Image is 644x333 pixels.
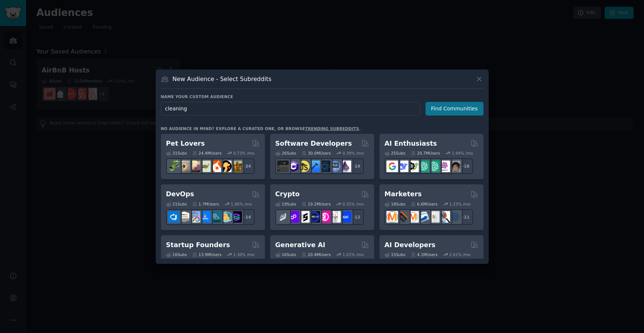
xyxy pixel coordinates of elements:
[178,211,190,223] img: AWS_Certified_Experts
[220,211,232,223] img: aws_cdk
[210,161,221,172] img: cockatiel
[168,211,179,223] img: azuredevops
[220,161,232,172] img: PetAdvice
[178,161,190,172] img: ballpython
[210,211,221,223] img: platformengineering
[348,209,364,225] div: + 12
[199,161,211,172] img: turtle
[298,211,310,223] img: ethstaker
[166,252,187,257] div: 16 Sub s
[385,240,436,250] h2: AI Developers
[230,161,242,172] img: dogbreed
[407,211,419,223] img: AskMarketing
[385,139,437,148] h2: AI Enthusiasts
[166,139,205,148] h2: Pet Lovers
[172,75,271,83] h3: New Audience - Select Subreddits
[343,201,364,207] div: 0.31 % /mo
[161,94,483,99] h3: Name your custom audience
[340,161,351,172] img: elixir
[301,151,331,156] div: 30.0M Users
[457,158,473,174] div: + 18
[301,201,331,207] div: 19.2M Users
[348,158,364,174] div: + 19
[411,151,440,156] div: 20.7M Users
[428,211,440,223] img: googleads
[329,211,341,223] img: CryptoNews
[233,151,255,156] div: 0.73 % /mo
[275,201,296,207] div: 19 Sub s
[411,201,438,207] div: 6.6M Users
[298,161,310,172] img: learnjavascript
[449,161,460,172] img: ArtificalIntelligence
[192,151,221,156] div: 24.4M Users
[166,151,187,156] div: 31 Sub s
[168,161,179,172] img: herpetology
[418,211,429,223] img: Emailmarketing
[418,161,429,172] img: chatgpt_promptDesign
[385,201,405,207] div: 18 Sub s
[189,211,200,223] img: Docker_DevOps
[275,240,326,250] h2: Generative AI
[397,211,408,223] img: bigseo
[192,201,219,207] div: 1.7M Users
[449,211,460,223] img: OnlineMarketing
[275,139,352,148] h2: Software Developers
[308,211,320,223] img: web3
[385,190,422,199] h2: Marketers
[457,209,473,225] div: + 11
[275,252,296,257] div: 16 Sub s
[319,161,330,172] img: reactnative
[386,211,398,223] img: content_marketing
[385,252,405,257] div: 15 Sub s
[319,211,330,223] img: defiblockchain
[428,161,440,172] img: chatgpt_prompts_
[192,252,221,257] div: 13.9M Users
[166,190,194,199] h2: DevOps
[239,209,255,225] div: + 14
[239,158,255,174] div: + 24
[425,102,483,116] button: Find Communities
[385,151,405,156] div: 25 Sub s
[231,201,252,207] div: 1.96 % /mo
[275,151,296,156] div: 26 Sub s
[449,201,470,207] div: 1.23 % /mo
[230,211,242,223] img: PlatformEngineers
[275,190,300,199] h2: Crypto
[199,211,211,223] img: DevOpsLinks
[343,252,364,257] div: 1.01 % /mo
[301,252,331,257] div: 20.4M Users
[397,161,408,172] img: DeepSeek
[438,211,450,223] img: MarketingResearch
[189,161,200,172] img: leopardgeckos
[411,252,438,257] div: 4.1M Users
[449,252,470,257] div: 2.61 % /mo
[277,211,289,223] img: ethfinance
[305,126,359,131] a: trending subreddits
[343,151,364,156] div: 0.39 % /mo
[452,151,473,156] div: 1.94 % /mo
[233,252,255,257] div: 1.30 % /mo
[329,161,341,172] img: AskComputerScience
[407,161,419,172] img: AItoolsCatalog
[161,102,420,116] input: Pick a short name, like "Digital Marketers" or "Movie-Goers"
[340,211,351,223] img: defi_
[277,161,289,172] img: software
[288,161,299,172] img: csharp
[166,240,230,250] h2: Startup Founders
[386,161,398,172] img: GoogleGeminiAI
[166,201,187,207] div: 21 Sub s
[308,161,320,172] img: iOSProgramming
[288,211,299,223] img: 0xPolygon
[161,126,361,131] div: No audience in mind? Explore a curated one, or browse .
[438,161,450,172] img: OpenAIDev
